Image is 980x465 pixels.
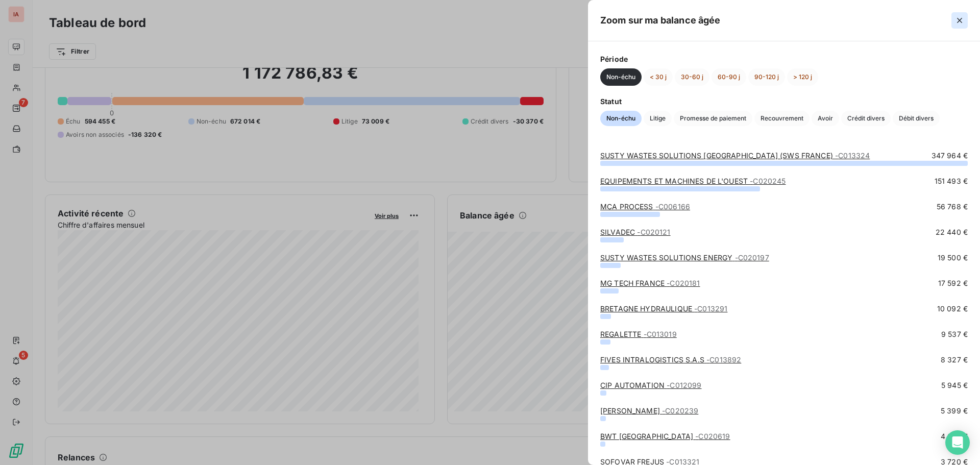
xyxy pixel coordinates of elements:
[662,406,698,415] span: - C020239
[812,111,839,126] button: Avoir
[644,111,672,126] button: Litige
[938,253,968,263] span: 19 500 €
[935,176,968,186] span: 151 493 €
[941,431,968,442] span: 4 637 €
[706,355,741,364] span: - C013892
[600,111,642,126] button: Non-échu
[787,68,818,86] button: > 120 j
[941,406,968,416] span: 5 399 €
[600,355,741,364] a: FIVES INTRALOGISTICS S.A.S
[600,253,769,262] a: SUSTY WASTES SOLUTIONS ENERGY
[754,111,810,126] button: Recouvrement
[941,329,968,339] span: 9 537 €
[667,279,700,287] span: - C020181
[674,111,752,126] button: Promesse de paiement
[644,330,677,338] span: - C013019
[600,202,690,211] a: MCA PROCESS
[600,96,968,107] span: Statut
[750,177,786,185] span: - C020245
[655,202,690,211] span: - C006166
[941,355,968,365] span: 8 327 €
[945,430,970,455] div: Open Intercom Messenger
[841,111,891,126] button: Crédit divers
[938,278,968,288] span: 17 592 €
[644,68,673,86] button: < 30 j
[936,227,968,237] span: 22 440 €
[748,68,785,86] button: 90-120 j
[600,381,701,389] a: CIP AUTOMATION
[667,381,701,389] span: - C012099
[600,432,730,440] a: BWT [GEOGRAPHIC_DATA]
[893,111,940,126] button: Débit divers
[941,380,968,390] span: 5 945 €
[675,68,709,86] button: 30-60 j
[937,202,968,212] span: 56 768 €
[600,228,671,236] a: SILVADEC
[600,177,786,185] a: EQUIPEMENTS ET MACHINES DE L'OUEST
[937,304,968,314] span: 10 092 €
[695,432,730,440] span: - C020619
[712,68,746,86] button: 60-90 j
[600,279,700,287] a: MG TECH FRANCE
[835,151,870,160] span: - C013324
[637,228,670,236] span: - C020121
[600,68,642,86] button: Non-échu
[932,151,968,161] span: 347 964 €
[600,13,721,28] h5: Zoom sur ma balance âgée
[600,151,870,160] a: SUSTY WASTES SOLUTIONS [GEOGRAPHIC_DATA] (SWS FRANCE)
[735,253,769,262] span: - C020197
[600,406,698,415] a: [PERSON_NAME]
[600,54,968,64] span: Période
[694,304,727,313] span: - C013291
[600,330,677,338] a: REGALETTE
[600,304,727,313] a: BRETAGNE HYDRAULIQUE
